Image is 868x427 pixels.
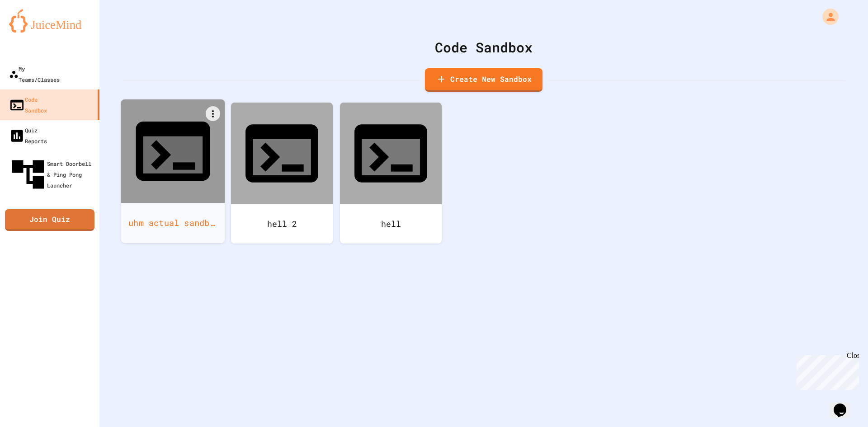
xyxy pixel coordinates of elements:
img: logo-orange.svg [9,9,90,33]
div: hell [340,204,442,244]
div: Chat with us now!Close [4,4,62,57]
iframe: chat widget [830,391,859,418]
div: Quiz Reports [9,125,47,146]
div: Code Sandbox [9,94,47,116]
div: hell 2 [231,204,333,244]
a: Join Quiz [5,209,94,231]
a: hell [340,103,442,244]
iframe: chat widget [793,352,859,390]
a: hell 2 [231,103,333,244]
div: My Account [813,6,841,27]
div: Smart Doorbell & Ping Pong Launcher [9,155,96,193]
div: uhm actual sandbox [121,203,225,243]
div: My Teams/Classes [9,63,60,85]
div: Code Sandbox [122,37,845,57]
a: Create New Sandbox [425,68,542,92]
a: uhm actual sandbox [121,99,225,243]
